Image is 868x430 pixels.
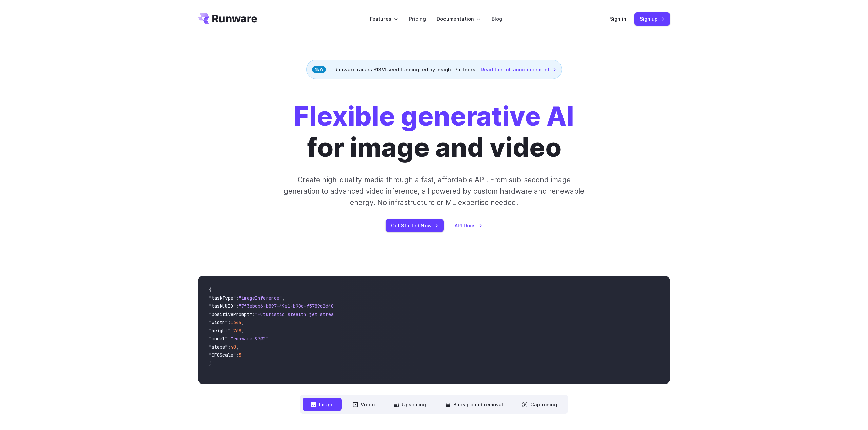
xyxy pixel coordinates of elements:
[283,174,585,208] p: Create high-quality media through a fast, affordable API. From sub-second image generation to adv...
[209,336,228,342] span: "model"
[209,344,228,350] span: "steps"
[255,311,502,317] span: "Futuristic stealth jet streaking through a neon-lit cityscape with glowing purple exhaust"
[209,303,236,309] span: "taskUUID"
[269,336,271,342] span: ,
[241,328,244,334] span: ,
[209,328,231,334] span: "height"
[386,398,434,411] button: Upscaling
[370,15,398,23] label: Features
[209,295,236,301] span: "taskType"
[231,319,241,325] span: 1344
[492,15,502,23] a: Blog
[455,222,482,229] a: API Docs
[198,13,257,24] a: Go to /
[236,344,239,350] span: ,
[236,303,239,309] span: :
[386,219,444,232] a: Get Started Now
[409,15,426,23] a: Pricing
[241,319,244,325] span: ,
[209,287,212,293] span: {
[236,295,239,301] span: :
[231,344,236,350] span: 40
[294,101,574,163] h1: for image and video
[437,15,481,23] label: Documentation
[239,303,342,309] span: "7f3ebcb6-b897-49e1-b98c-f5789d2d40d7"
[228,336,231,342] span: :
[209,360,212,366] span: }
[481,66,556,73] a: Read the full announcement
[634,12,670,25] a: Sign up
[610,15,626,23] a: Sign in
[514,398,565,411] button: Captioning
[294,100,574,132] strong: Flexible generative AI
[209,319,228,325] span: "width"
[344,398,383,411] button: Video
[282,295,285,301] span: ,
[233,328,241,334] span: 768
[252,311,255,317] span: :
[306,60,562,79] div: Runware raises $13M seed funding led by Insight Partners
[228,344,231,350] span: :
[239,295,282,301] span: "imageInference"
[209,352,236,358] span: "CFGScale"
[231,328,233,334] span: :
[231,336,269,342] span: "runware:97@2"
[228,319,231,325] span: :
[239,352,241,358] span: 5
[303,398,342,411] button: Image
[437,398,511,411] button: Background removal
[209,311,252,317] span: "positivePrompt"
[236,352,239,358] span: :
